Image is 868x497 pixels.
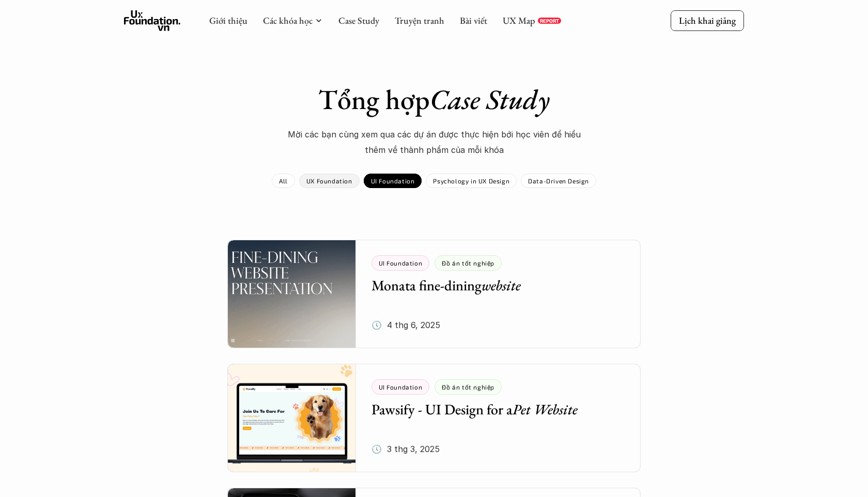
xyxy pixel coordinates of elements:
[528,177,589,184] p: Data-Driven Design
[306,177,352,184] p: UX Foundation
[671,10,744,30] a: Lịch khai giảng
[364,174,422,188] a: UI Foundation
[371,177,415,184] p: UI Foundation
[279,127,589,158] p: Mời các bạn cùng xem qua các dự án được thực hiện bới học viên để hiểu thêm về thành phẩm của mỗi...
[227,240,641,348] a: UI FoundationĐồ án tốt nghiệpMonata fine-diningwebsite🕔 4 thg 6, 2025
[227,364,641,472] a: UI FoundationĐồ án tốt nghiệpPawsify - UI Design for aPet Website🕔 3 thg 3, 2025
[430,81,550,117] em: Case Study
[540,18,559,24] p: REPORT
[263,14,313,26] a: Các khóa học
[521,174,596,188] a: Data-Driven Design
[395,14,444,26] a: Truyện tranh
[279,177,288,184] p: All
[299,174,360,188] a: UX Foundation
[253,83,615,116] h1: Tổng hợp
[679,14,736,26] p: Lịch khai giảng
[433,177,509,184] p: Psychology in UX Design
[503,14,535,26] a: UX Map
[209,14,247,26] a: Giới thiệu
[460,14,487,26] a: Bài viết
[272,174,295,188] a: All
[338,14,379,26] a: Case Study
[426,174,517,188] a: Psychology in UX Design
[538,18,561,24] a: REPORT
